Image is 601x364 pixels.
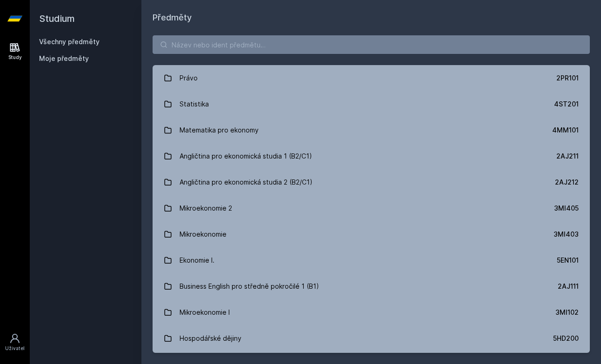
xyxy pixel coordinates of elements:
[552,126,579,135] div: 4MM101
[180,303,230,322] div: Mikroekonomie I
[180,251,214,270] div: Ekonomie I.
[153,299,590,325] a: Mikroekonomie I 3MI102
[153,195,590,221] a: Mikroekonomie 2 3MI405
[153,247,590,273] a: Ekonomie I. 5EN101
[180,329,241,348] div: Hospodářské dějiny
[39,38,100,46] a: Všechny předměty
[180,95,209,113] div: Statistika
[180,277,319,296] div: Business English pro středně pokročilé 1 (B1)
[153,11,590,24] h1: Předměty
[2,37,28,66] a: Study
[180,173,313,192] div: Angličtina pro ekonomická studia 2 (B2/C1)
[5,345,25,352] div: Uživatel
[556,73,579,83] div: 2PR101
[180,147,312,165] div: Angličtina pro ekonomická studia 1 (B2/C1)
[153,65,590,91] a: Právo 2PR101
[553,334,579,343] div: 5HD200
[153,143,590,169] a: Angličtina pro ekonomická studia 1 (B2/C1) 2AJ211
[153,35,590,54] input: Název nebo ident předmětu…
[153,273,590,299] a: Business English pro středně pokročilé 1 (B1) 2AJ111
[153,325,590,351] a: Hospodářské dějiny 5HD200
[180,199,232,218] div: Mikroekonomie 2
[180,225,227,244] div: Mikroekonomie
[557,256,579,265] div: 5EN101
[555,308,579,317] div: 3MI102
[153,221,590,247] a: Mikroekonomie 3MI403
[153,117,590,143] a: Matematika pro ekonomy 4MM101
[8,54,22,61] div: Study
[180,121,259,139] div: Matematika pro ekonomy
[554,99,579,109] div: 4ST201
[180,69,198,87] div: Právo
[39,54,89,63] span: Moje předměty
[153,91,590,117] a: Statistika 4ST201
[555,178,579,187] div: 2AJ212
[558,282,579,291] div: 2AJ111
[153,169,590,195] a: Angličtina pro ekonomická studia 2 (B2/C1) 2AJ212
[554,204,579,213] div: 3MI405
[2,328,28,357] a: Uživatel
[554,230,579,239] div: 3MI403
[556,152,579,161] div: 2AJ211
